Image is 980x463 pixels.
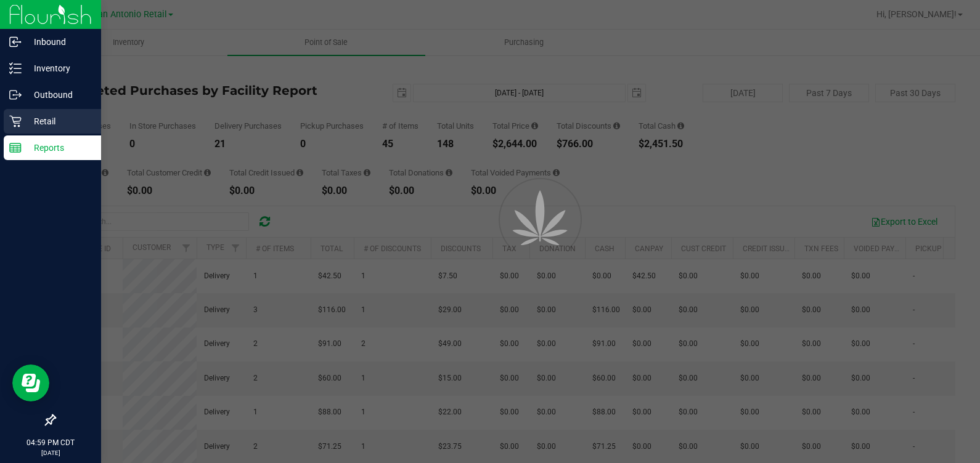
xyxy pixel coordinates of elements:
[22,140,96,155] p: Reports
[22,61,96,76] p: Inventory
[22,87,96,102] p: Outbound
[22,114,96,129] p: Retail
[12,364,49,401] iframe: Resource center
[9,62,22,74] inline-svg: Inventory
[22,34,96,49] p: Inbound
[9,89,22,101] inline-svg: Outbound
[9,115,22,127] inline-svg: Retail
[9,36,22,48] inline-svg: Inbound
[6,437,96,448] p: 04:59 PM CDT
[6,448,96,457] p: [DATE]
[9,142,22,154] inline-svg: Reports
